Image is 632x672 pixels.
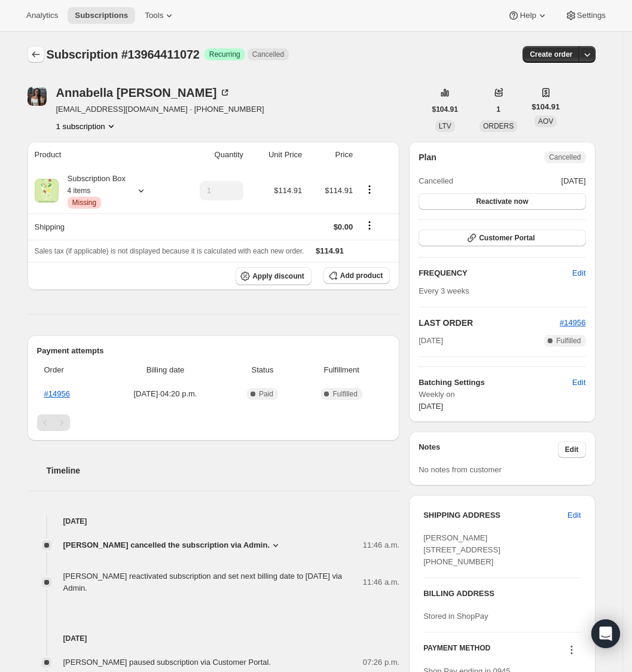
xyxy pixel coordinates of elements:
span: AOV [538,117,553,126]
div: Open Intercom Messenger [591,619,620,648]
span: Edit [572,267,585,279]
span: $114.91 [325,186,353,195]
button: Product actions [360,183,379,196]
span: Fulfillment [300,364,383,376]
button: Edit [565,373,593,392]
span: Stored in ShopPay [423,612,488,621]
span: Subscriptions [75,11,128,20]
span: $0.00 [334,222,353,231]
button: Settings [558,7,613,24]
span: ORDERS [483,122,514,130]
h2: Payment attempts [37,345,390,357]
span: Analytics [26,11,58,20]
span: [DATE] [561,175,586,187]
button: Edit [565,264,593,283]
button: Reactivate now [419,193,585,210]
h3: PAYMENT METHOD [423,643,490,659]
span: Cancelled [419,175,453,187]
span: Edit [565,445,579,454]
button: Edit [558,441,586,458]
span: Subscription #13964411072 [47,48,200,61]
h3: SHIPPING ADDRESS [423,509,567,521]
button: Apply discount [236,267,312,285]
span: Billing date [106,364,225,376]
span: Cancelled [252,50,284,59]
span: Customer Portal [479,233,535,243]
span: Add product [340,271,383,280]
button: 1 [489,101,508,118]
span: $114.91 [274,186,302,195]
span: Missing [72,198,97,207]
span: Paid [259,389,273,399]
div: Annabella [PERSON_NAME] [56,87,231,99]
nav: Pagination [37,414,390,431]
span: Recurring [209,50,240,59]
button: Subscriptions [68,7,135,24]
small: 4 items [68,187,91,195]
button: Create order [523,46,579,63]
span: $104.91 [432,105,458,114]
span: 11:46 a.m. [363,539,399,551]
span: 07:26 p.m. [363,656,399,668]
button: $104.91 [425,101,465,118]
th: Shipping [28,213,174,240]
img: product img [35,179,59,203]
span: [EMAIL_ADDRESS][DOMAIN_NAME] · [PHONE_NUMBER] [56,103,264,115]
button: Tools [138,7,182,24]
button: Customer Portal [419,230,585,246]
span: Edit [567,509,581,521]
span: [DATE] · 04:20 p.m. [106,388,225,400]
span: [DATE] [419,402,443,411]
span: Status [232,364,293,376]
h3: Notes [419,441,558,458]
a: #14956 [44,389,70,398]
th: Order [37,357,103,383]
h2: LAST ORDER [419,317,560,329]
h4: [DATE] [28,633,400,644]
th: Quantity [174,142,247,168]
button: Help [500,7,555,24]
span: Settings [577,11,606,20]
span: Fulfilled [332,389,357,399]
span: $104.91 [532,101,560,113]
button: Analytics [19,7,65,24]
span: Tools [145,11,163,20]
h6: Batching Settings [419,377,572,389]
h4: [DATE] [28,515,400,527]
span: [PERSON_NAME] [STREET_ADDRESS] [PHONE_NUMBER] [423,533,500,566]
span: [PERSON_NAME] cancelled the subscription via Admin. [63,539,270,551]
span: 1 [496,105,500,114]
span: [PERSON_NAME] reactivated subscription and set next billing date to [DATE] via Admin. [63,572,343,592]
h2: Timeline [47,465,400,476]
button: Subscriptions [28,46,44,63]
span: Fulfilled [556,336,581,346]
th: Price [306,142,356,168]
span: Reactivate now [476,197,528,206]
button: [PERSON_NAME] cancelled the subscription via Admin. [63,539,282,551]
span: Apply discount [252,271,304,281]
th: Product [28,142,174,168]
span: No notes from customer [419,465,502,474]
span: [PERSON_NAME] paused subscription via Customer Portal. [63,658,271,667]
span: Create order [530,50,572,59]
div: Subscription Box [59,173,126,209]
th: Unit Price [247,142,306,168]
span: $114.91 [316,246,344,255]
button: #14956 [560,317,585,329]
span: Cancelled [549,152,581,162]
span: LTV [439,122,451,130]
span: 11:46 a.m. [363,576,399,588]
button: Product actions [56,120,117,132]
h2: Plan [419,151,436,163]
span: Weekly on [419,389,585,401]
a: #14956 [560,318,585,327]
h2: FREQUENCY [419,267,572,279]
span: Annabella Baxter [28,87,47,106]
button: Edit [560,506,588,525]
h3: BILLING ADDRESS [423,588,581,600]
span: Help [520,11,536,20]
span: Sales tax (if applicable) is not displayed because it is calculated with each new order. [35,247,304,255]
button: Add product [323,267,390,284]
button: Shipping actions [360,219,379,232]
